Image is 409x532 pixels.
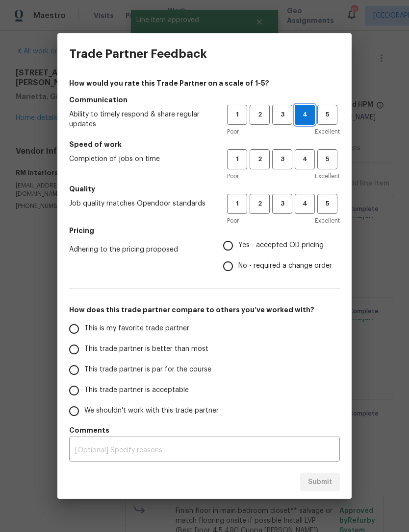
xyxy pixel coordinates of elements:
[69,305,340,315] h5: How does this trade partner compare to others you’ve worked with?
[84,385,189,395] span: This trade partner is acceptable
[250,194,270,214] button: 2
[69,95,340,105] h5: Communication
[295,105,315,125] button: 4
[84,324,189,334] span: This is my favorite trade partner
[295,149,315,169] button: 4
[223,235,340,277] div: Pricing
[251,198,269,209] span: 2
[227,171,239,181] span: Poor
[84,344,208,354] span: This trade partner is better than most
[295,194,315,214] button: 4
[227,149,247,169] button: 1
[296,198,314,209] span: 4
[318,109,336,120] span: 5
[227,194,247,214] button: 1
[69,245,207,254] span: Adhering to the pricing proposed
[272,194,292,214] button: 3
[315,171,340,181] span: Excellent
[272,149,292,169] button: 3
[273,154,291,165] span: 3
[69,226,340,235] h5: Pricing
[238,261,332,271] span: No - required a change order
[69,139,340,149] h5: Speed of work
[238,240,324,251] span: Yes - accepted OD pricing
[69,184,340,194] h5: Quality
[318,198,336,209] span: 5
[318,154,336,165] span: 5
[228,198,246,209] span: 1
[250,149,270,169] button: 2
[315,127,340,137] span: Excellent
[69,425,340,435] h5: Comments
[69,199,211,208] span: Job quality matches Opendoor standards
[84,406,219,416] span: We shouldn't work with this trade partner
[69,78,340,88] h4: How would you rate this Trade Partner on a scale of 1-5?
[251,154,269,165] span: 2
[315,216,340,226] span: Excellent
[273,198,291,209] span: 3
[273,109,291,120] span: 3
[227,105,247,125] button: 1
[227,216,239,226] span: Poor
[317,194,337,214] button: 5
[317,149,337,169] button: 5
[295,109,314,120] span: 4
[296,154,314,165] span: 4
[227,127,239,137] span: Poor
[272,105,292,125] button: 3
[251,109,269,120] span: 2
[69,47,207,61] h3: Trade Partner Feedback
[69,319,340,421] div: How does this trade partner compare to others you’ve worked with?
[228,154,246,165] span: 1
[250,105,270,125] button: 2
[228,109,246,120] span: 1
[69,154,211,164] span: Completion of jobs on time
[317,105,337,125] button: 5
[69,110,211,129] span: Ability to timely respond & share regular updates
[84,365,211,375] span: This trade partner is par for the course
